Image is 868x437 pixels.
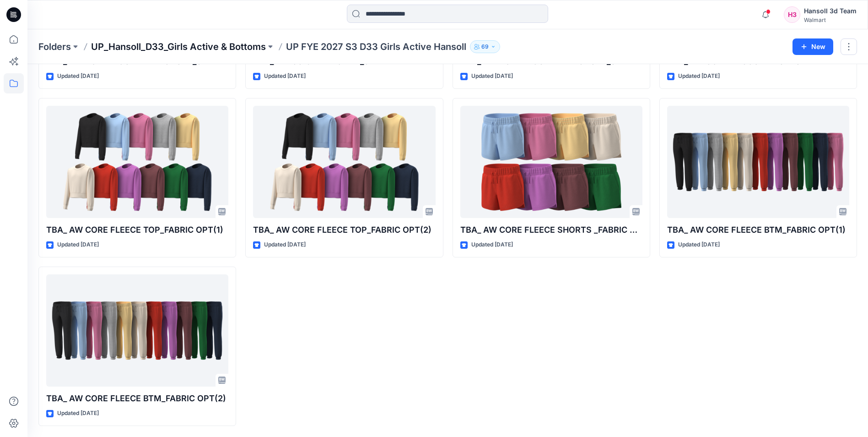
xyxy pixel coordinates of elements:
p: Updated [DATE] [57,71,99,81]
p: TBA_ AW CORE FLEECE BTM_FABRIC OPT(2) [46,392,228,405]
p: Updated [DATE] [57,409,99,418]
a: TBA_ AW CORE FLEECE BTM_FABRIC OPT(1) [667,106,849,218]
p: Updated [DATE] [471,71,513,81]
p: TBA_ AW CORE FLEECE TOP_FABRIC OPT(2) [253,224,435,236]
p: 69 [481,42,489,52]
p: TBA_ AW CORE FLEECE SHORTS _FABRIC OPT(1) [460,224,642,236]
p: UP FYE 2027 S3 D33 Girls Active Hansoll [286,40,466,53]
a: TBA_ AW CORE FLEECE SHORTS _FABRIC OPT(1) [460,106,642,218]
p: TBA_ AW CORE FLEECE TOP_FABRIC OPT(1) [46,224,228,236]
p: Updated [DATE] [57,240,99,250]
button: New [793,38,833,55]
a: Folders [38,40,71,53]
a: TBA_ AW CORE FLEECE TOP_FABRIC OPT(1) [46,106,228,218]
p: Updated [DATE] [264,71,306,81]
p: Updated [DATE] [471,240,513,250]
p: Updated [DATE] [678,240,720,250]
a: TBA_ AW CORE FLEECE TOP_FABRIC OPT(2) [253,106,435,218]
a: TBA_ AW CORE FLEECE BTM_FABRIC OPT(2) [46,274,228,387]
p: Updated [DATE] [264,240,306,250]
p: TBA_ AW CORE FLEECE BTM_FABRIC OPT(1) [667,224,849,236]
p: Updated [DATE] [678,71,720,81]
button: 69 [470,40,500,53]
div: Hansoll 3d Team [804,5,857,16]
div: H3 [784,6,800,23]
div: Walmart [804,16,857,23]
a: UP_Hansoll_D33_Girls Active & Bottoms [91,40,266,53]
